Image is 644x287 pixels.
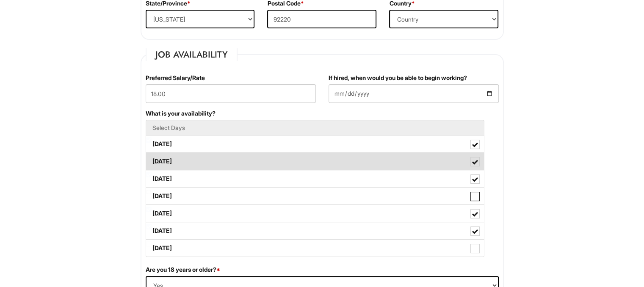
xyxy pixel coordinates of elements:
label: [DATE] [146,240,484,257]
label: [DATE] [146,170,484,187]
label: [DATE] [146,188,484,204]
label: Are you 18 years or older? [146,265,220,274]
label: If hired, when would you be able to begin working? [329,74,467,82]
label: [DATE] [146,153,484,170]
label: Preferred Salary/Rate [146,74,205,82]
label: [DATE] [146,135,484,152]
select: Country [389,10,498,28]
h5: Select Days [152,124,478,131]
label: [DATE] [146,222,484,239]
input: Preferred Salary/Rate [146,84,316,103]
label: [DATE] [146,205,484,222]
label: What is your availability? [146,109,216,118]
select: State/Province [146,10,255,28]
input: Postal Code [267,10,376,28]
legend: Job Availability [146,48,238,61]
